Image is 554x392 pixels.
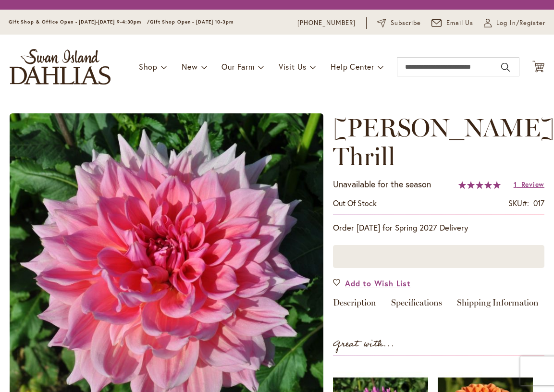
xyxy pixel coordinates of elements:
[297,18,356,28] a: [PHONE_NUMBER]
[484,18,545,28] a: Log In/Register
[333,298,376,312] a: Description
[345,278,411,289] span: Add to Wish List
[391,18,421,28] span: Subscribe
[446,18,474,28] span: Email Us
[279,61,307,72] span: Visit Us
[514,180,544,189] a: 1 Review
[182,61,197,72] span: New
[9,19,150,25] span: Gift Shop & Office Open - [DATE]-[DATE] 9-4:30pm /
[333,198,377,209] div: Availability
[222,61,254,72] span: Our Farm
[139,61,158,72] span: Shop
[333,178,431,191] p: Unavailable for the season
[10,49,111,85] a: store logo
[431,18,474,28] a: Email Us
[333,278,411,289] a: Add to Wish List
[457,298,539,312] a: Shipping Information
[391,298,442,312] a: Specifications
[333,298,544,312] div: Detailed Product Info
[496,18,545,28] span: Log In/Register
[521,180,544,189] span: Review
[501,60,510,75] button: Search
[150,19,234,25] span: Gift Shop Open - [DATE] 10-3pm
[533,198,544,209] div: 017
[333,198,377,208] span: Out of stock
[377,18,421,28] a: Subscribe
[514,180,517,189] span: 1
[333,336,394,352] strong: Great with...
[333,222,544,233] p: Order [DATE] for Spring 2027 Delivery
[331,61,374,72] span: Help Center
[458,181,501,189] div: 100%
[508,198,529,208] strong: SKU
